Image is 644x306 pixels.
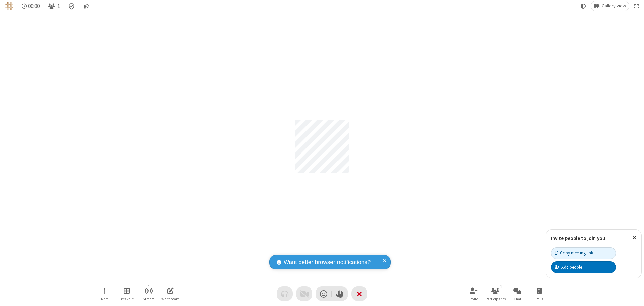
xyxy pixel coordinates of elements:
[485,284,506,303] button: Open participant list
[536,297,543,301] span: Polls
[332,286,348,301] button: Raise hand
[28,3,40,9] span: 00:00
[507,284,527,303] button: Open chat
[5,2,13,10] img: QA Selenium DO NOT DELETE OR CHANGE
[316,286,332,301] button: Send a reaction
[632,1,642,11] button: Fullscreen
[578,1,589,11] button: Using system theme
[101,297,108,301] span: More
[138,284,159,303] button: Start streaming
[143,297,154,301] span: Stream
[602,3,626,9] span: Gallery view
[486,297,506,301] span: Participants
[277,286,293,301] button: Audio problem - check your Internet connection or call by phone
[117,284,137,303] button: Manage Breakout Rooms
[45,1,63,11] button: Open participant list
[551,235,605,241] label: Invite people to join you
[551,247,616,259] button: Copy meeting link
[161,297,180,301] span: Whiteboard
[555,250,593,256] div: Copy meeting link
[351,286,367,301] button: End or leave meeting
[469,297,478,301] span: Invite
[120,297,134,301] span: Breakout
[591,1,629,11] button: Change layout
[296,286,312,301] button: Video
[284,258,371,267] span: Want better browser notifications?
[57,3,60,9] span: 1
[514,297,521,301] span: Chat
[627,230,641,246] button: Close popover
[95,284,115,303] button: Open menu
[463,284,484,303] button: Invite participants (Alt+I)
[80,1,91,11] button: Conversation
[160,284,181,303] button: Open shared whiteboard
[19,1,43,11] div: Timer
[65,1,78,11] div: Meeting details Encryption enabled
[498,284,504,290] div: 1
[551,261,616,273] button: Add people
[529,284,549,303] button: Open poll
